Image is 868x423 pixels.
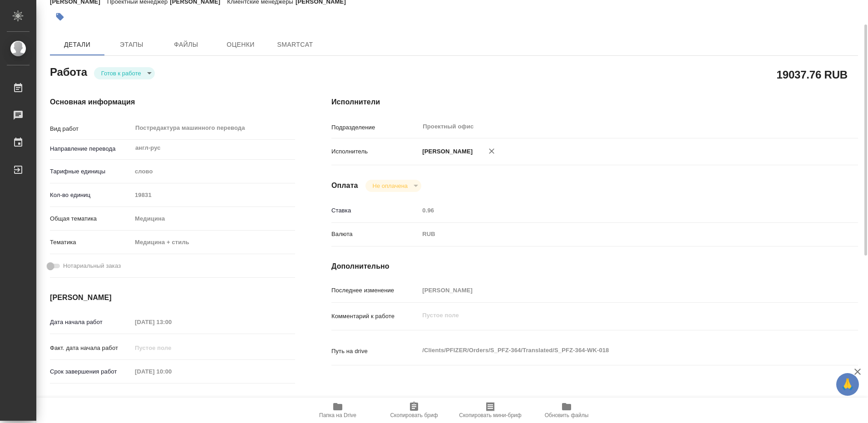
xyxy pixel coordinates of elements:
[331,261,858,272] h4: Дополнительно
[273,39,317,50] span: SmartCat
[370,182,410,190] button: Не оплачена
[528,398,605,423] button: Обновить файлы
[50,367,132,376] p: Срок завершения работ
[94,67,155,79] div: Готов к работе
[55,39,99,50] span: Детали
[50,238,132,247] p: Тематика
[50,7,70,27] button: Добавить тэг
[132,341,211,354] input: Пустое поле
[50,167,132,176] p: Тарифные единицы
[50,63,87,79] h2: Работа
[777,67,848,82] h2: 19037.76 RUB
[452,398,528,423] button: Скопировать мини-бриф
[331,286,419,295] p: Последнее изменение
[63,261,121,271] span: Нотариальный заказ
[376,398,452,423] button: Скопировать бриф
[50,344,132,353] p: Факт. дата начала работ
[300,398,376,423] button: Папка на Drive
[331,180,358,191] h4: Оплата
[482,141,502,161] button: Удалить исполнителя
[50,292,295,303] h4: [PERSON_NAME]
[459,412,521,418] span: Скопировать мини-бриф
[331,312,419,321] p: Комментарий к работе
[331,97,858,108] h4: Исполнители
[331,206,419,215] p: Ставка
[110,39,153,50] span: Этапы
[132,164,295,179] div: слово
[419,343,814,358] textarea: /Clients/PFIZER/Orders/S_PFZ-364/Translated/S_PFZ-364-WK-018
[365,180,421,192] div: Готов к работе
[132,211,295,226] div: Медицина
[390,412,438,418] span: Скопировать бриф
[219,39,262,50] span: Оценки
[50,318,132,327] p: Дата начала работ
[132,315,211,329] input: Пустое поле
[331,123,419,132] p: Подразделение
[419,284,814,297] input: Пустое поле
[50,144,132,153] p: Направление перевода
[545,412,589,418] span: Обновить файлы
[99,69,144,77] button: Готов к работе
[50,191,132,200] p: Кол-во единиц
[164,39,208,50] span: Файлы
[419,226,814,242] div: RUB
[419,147,473,156] p: [PERSON_NAME]
[132,188,295,202] input: Пустое поле
[331,347,419,356] p: Путь на drive
[840,375,855,394] span: 🙏
[331,147,419,156] p: Исполнитель
[419,204,814,217] input: Пустое поле
[50,214,132,223] p: Общая тематика
[50,97,295,108] h4: Основная информация
[331,230,419,239] p: Валюта
[319,412,356,418] span: Папка на Drive
[836,373,859,396] button: 🙏
[50,124,132,133] p: Вид работ
[132,365,211,378] input: Пустое поле
[132,235,295,250] div: Медицина + стиль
